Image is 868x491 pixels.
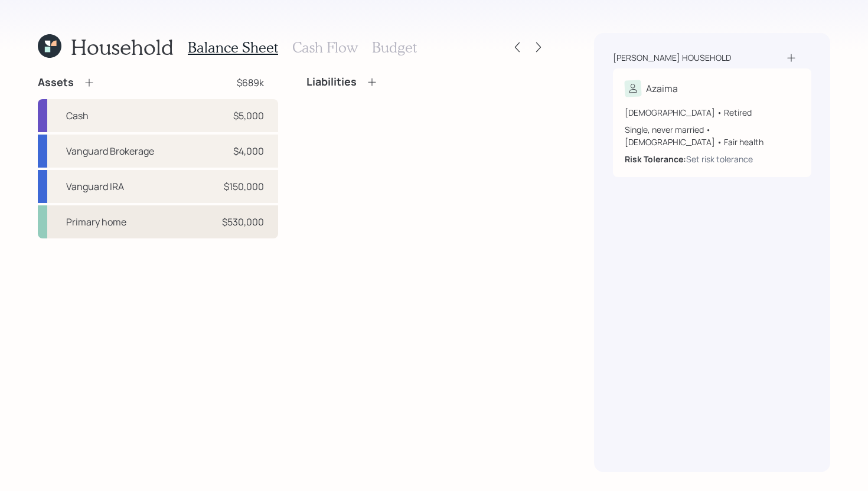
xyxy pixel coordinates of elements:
[71,34,174,60] h1: Household
[66,215,126,229] div: Primary home
[625,106,800,119] div: [DEMOGRAPHIC_DATA] • Retired
[625,123,800,148] div: Single, never married • [DEMOGRAPHIC_DATA] • Fair health
[625,153,686,165] b: Risk Tolerance:
[233,109,264,123] div: $5,000
[613,52,731,64] div: [PERSON_NAME] household
[66,179,124,194] div: Vanguard IRA
[237,76,264,90] div: $689k
[188,39,278,56] h3: Balance Sheet
[292,39,358,56] h3: Cash Flow
[224,179,264,194] div: $150,000
[66,144,154,158] div: Vanguard Brokerage
[646,81,678,96] div: Azaima
[372,39,417,56] h3: Budget
[686,153,753,165] div: Set risk tolerance
[233,144,264,158] div: $4,000
[222,215,264,229] div: $530,000
[66,109,89,123] div: Cash
[38,76,74,89] h4: Assets
[306,76,357,89] h4: Liabilities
